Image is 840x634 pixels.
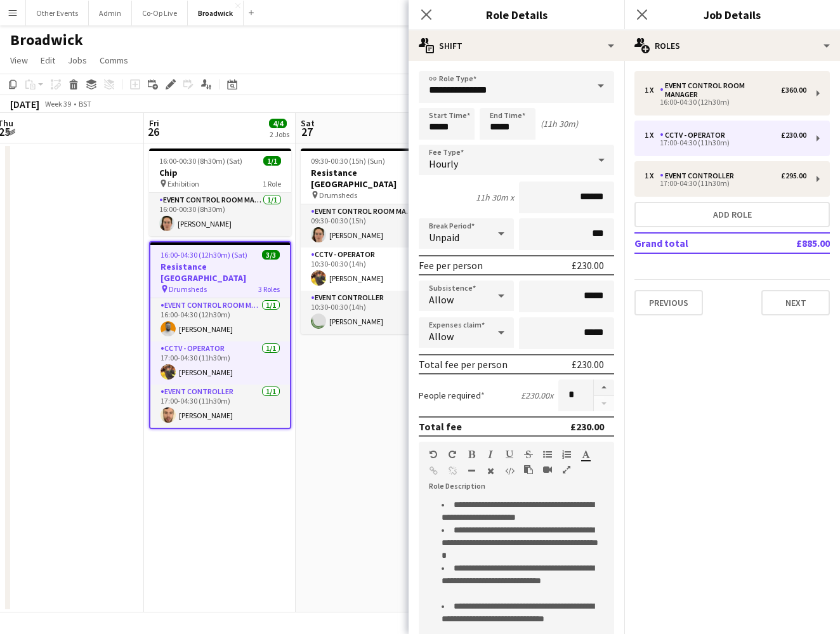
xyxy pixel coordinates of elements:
[301,117,315,129] span: Sat
[319,190,357,200] span: Drumsheds
[562,465,571,475] button: Fullscreen
[5,52,33,69] a: View
[645,99,806,105] div: 16:00-04:30 (12h30m)
[301,149,443,334] app-job-card: 09:30-00:30 (15h) (Sun)3/3Resistance [GEOGRAPHIC_DATA] Drumsheds3 RolesEvent Control Room Manager...
[467,449,476,459] button: Bold
[467,466,476,476] button: Horizontal Line
[429,330,454,343] span: Allow
[263,179,281,188] span: 1 Role
[624,6,840,23] h3: Job Details
[570,420,604,433] div: £230.00
[429,449,438,459] button: Undo
[100,55,128,66] span: Comms
[301,167,443,190] h3: Resistance [GEOGRAPHIC_DATA]
[645,86,660,95] div: 1 x
[149,193,291,236] app-card-role: Event Control Room Manager1/116:00-00:30 (8h30m)[PERSON_NAME]
[10,30,83,50] h1: Broadwick
[79,99,91,109] div: BST
[150,298,290,341] app-card-role: Event Control Room Manager1/116:00-04:30 (12h30m)[PERSON_NAME]
[521,390,553,401] div: £230.00 x
[572,259,604,272] div: £230.00
[645,180,806,187] div: 17:00-04:30 (11h30m)
[301,204,443,248] app-card-role: Event Control Room Manager1/109:30-00:30 (15h)[PERSON_NAME]
[149,149,291,236] app-job-card: 16:00-00:30 (8h30m) (Sat)1/1Chip Exhibition1 RoleEvent Control Room Manager1/116:00-00:30 (8h30m)...
[562,449,571,459] button: Ordered List
[543,449,552,459] button: Unordered List
[95,52,133,69] a: Comms
[419,358,508,371] div: Total fee per person
[36,52,60,69] a: Edit
[311,156,385,166] span: 09:30-00:30 (15h) (Sun)
[147,124,159,139] span: 26
[594,380,614,396] button: Increase
[150,385,290,428] app-card-role: Event Controller1/117:00-04:30 (11h30m)[PERSON_NAME]
[634,233,754,253] td: Grand total
[269,119,287,128] span: 4/4
[159,156,242,166] span: 16:00-00:30 (8h30m) (Sat)
[149,167,291,178] h3: Chip
[89,1,132,25] button: Admin
[149,241,291,429] app-job-card: 16:00-04:30 (12h30m) (Sat)3/3Resistance [GEOGRAPHIC_DATA] Drumsheds3 RolesEvent Control Room Mana...
[634,290,703,315] button: Previous
[419,390,485,401] label: People required
[270,129,289,139] div: 2 Jobs
[524,465,533,475] button: Paste as plain text
[419,420,462,433] div: Total fee
[149,117,159,129] span: Fri
[68,55,87,66] span: Jobs
[645,140,806,146] div: 17:00-04:30 (11h30m)
[486,449,495,459] button: Italic
[161,250,247,260] span: 16:00-04:30 (12h30m) (Sat)
[150,341,290,385] app-card-role: CCTV - Operator1/117:00-04:30 (11h30m)[PERSON_NAME]
[634,202,830,227] button: Add role
[132,1,188,25] button: Co-Op Live
[781,131,806,140] div: £230.00
[42,99,74,109] span: Week 39
[167,179,199,188] span: Exhibition
[258,284,280,294] span: 3 Roles
[429,293,454,306] span: Allow
[624,30,840,61] div: Roles
[505,466,514,476] button: HTML Code
[448,449,457,459] button: Redo
[660,81,781,99] div: Event Control Room Manager
[429,231,459,244] span: Unpaid
[409,30,624,61] div: Shift
[10,98,39,110] div: [DATE]
[541,118,578,129] div: (11h 30m)
[660,131,730,140] div: CCTV - Operator
[169,284,207,294] span: Drumsheds
[299,124,315,139] span: 27
[761,290,830,315] button: Next
[781,86,806,95] div: £360.00
[476,192,514,203] div: 11h 30m x
[188,1,244,25] button: Broadwick
[754,233,830,253] td: £885.00
[645,131,660,140] div: 1 x
[409,6,624,23] h3: Role Details
[419,259,483,272] div: Fee per person
[263,156,281,166] span: 1/1
[581,449,590,459] button: Text Color
[262,250,280,260] span: 3/3
[572,358,604,371] div: £230.00
[781,171,806,180] div: £295.00
[10,55,28,66] span: View
[660,171,739,180] div: Event Controller
[505,449,514,459] button: Underline
[524,449,533,459] button: Strikethrough
[429,157,458,170] span: Hourly
[645,171,660,180] div: 1 x
[486,466,495,476] button: Clear Formatting
[301,248,443,291] app-card-role: CCTV - Operator1/110:30-00:30 (14h)[PERSON_NAME]
[26,1,89,25] button: Other Events
[63,52,92,69] a: Jobs
[301,291,443,334] app-card-role: Event Controller1/110:30-00:30 (14h)[PERSON_NAME]
[150,261,290,284] h3: Resistance [GEOGRAPHIC_DATA]
[41,55,55,66] span: Edit
[543,465,552,475] button: Insert video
